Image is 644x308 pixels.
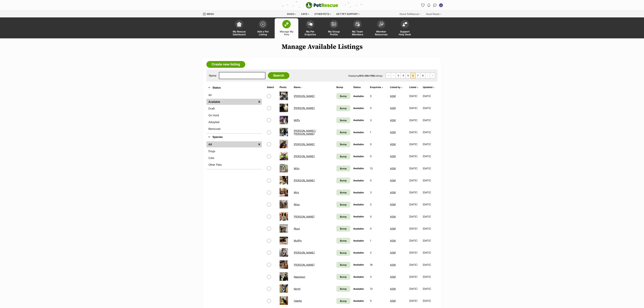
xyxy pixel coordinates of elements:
td: [DATE] [423,163,437,174]
span: Bump [340,131,347,134]
a: Miso [294,203,300,206]
span: Available [353,287,364,290]
a: Bump [336,298,350,304]
a: Conversations [432,3,438,8]
span: Available [353,119,364,122]
strong: 150 [371,74,375,77]
span: Displaying to of Listings [348,74,383,77]
a: ASM [390,299,396,302]
span: My Pet Enquiries [303,30,318,36]
a: Menu [203,11,216,17]
a: ASM [390,167,396,170]
span: Available [353,131,364,134]
a: ASM [390,263,396,266]
div: Get pet support [334,11,362,17]
a: Bump [336,153,350,159]
th: Select [266,85,278,90]
td: 3 [369,271,388,283]
td: 13 [369,283,388,295]
td: [DATE] [423,126,437,138]
span: Bump [340,179,347,182]
span: translation missing: en.admin.listings.index.attributes.enquiries [370,86,381,89]
a: Page 4 [401,73,406,78]
span: Bump [340,287,347,291]
a: Page 7 [415,73,420,78]
td: [DATE] [408,90,422,102]
img: Louisa Coppel profile pic [439,4,443,7]
img: logo-e224e6f780fb5917bec1dbf3a21bbac754714ae5b6737aabdf751b685950b380.svg [306,2,338,8]
a: Bump [336,286,350,292]
nav: Pagination [386,73,435,78]
td: 0 [369,295,388,307]
td: 2 [369,199,388,210]
a: Enquiries [370,86,383,89]
img: pet-enquiries-icon-7e3ad2cf08bfb03b45e93fb7055b45f3efa6380592205ae92323e6603595dc1f.svg [308,22,313,26]
a: Manage My Pets [275,18,298,38]
td: 0 [369,138,388,150]
img: Millie [280,152,288,160]
a: Bump [336,141,350,147]
span: Bump [340,94,347,98]
a: My Pet Enquiries [298,18,322,38]
td: [DATE] [423,235,437,246]
span: Bump [340,215,347,218]
a: Add a Pet Listing [251,18,275,38]
td: [DATE] [423,295,437,307]
span: Bump [340,239,347,242]
td: 3 [369,114,388,126]
span: Available [353,179,364,182]
td: 3 [369,187,388,198]
a: ASM [390,106,396,110]
td: [DATE] [408,114,422,126]
td: 16 [369,259,388,271]
a: All [206,92,262,98]
td: 2 [369,247,388,258]
td: [DATE] [423,283,437,295]
td: [DATE] [423,199,437,210]
a: ASM [390,251,396,254]
span: Available [353,107,364,110]
td: [DATE] [408,247,422,258]
a: ASM [390,227,396,230]
span: Available [353,251,364,254]
div: Dogs [285,11,298,17]
span: Available [353,155,364,158]
a: Last page [430,73,435,78]
span: Bump [340,191,347,194]
div: Status [206,91,262,133]
a: Page 3 [396,73,401,78]
td: [DATE] [408,175,422,186]
span: Member Resources [374,30,389,36]
a: [PERSON_NAME] [294,215,315,218]
button: Notifications [426,3,432,8]
a: Name [294,86,302,89]
a: Available [206,99,257,105]
a: Milly [294,167,300,170]
button: Species [206,135,262,139]
img: chat-41dd97257d64d25036548639549fe6c8038ab92f7586957e7f3b1b290dea8141.svg [433,4,437,7]
a: ASM [390,275,396,278]
td: [DATE] [423,175,437,186]
a: North [294,287,301,290]
a: Bump [336,202,350,208]
span: Available [353,263,364,266]
td: [DATE] [408,150,422,162]
span: My Group Profile [326,30,341,36]
span: Bump [340,167,347,170]
a: Page 5 [406,73,410,78]
a: [PERSON_NAME] / [PERSON_NAME] [294,129,316,135]
td: [DATE] [408,187,422,198]
a: PetRescue [306,2,338,8]
td: [DATE] [423,102,437,114]
a: [PERSON_NAME] [294,143,315,146]
span: Bump [340,227,347,230]
span: Bump [340,251,347,255]
span: Available [353,191,364,194]
span: My Rescue Dashboard [232,30,247,36]
a: Bump [336,250,350,256]
a: Bump [336,117,350,123]
span: Menu [207,13,214,15]
a: ASM [390,94,396,98]
span: Bump [340,155,347,158]
div: Other pets [312,11,333,17]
